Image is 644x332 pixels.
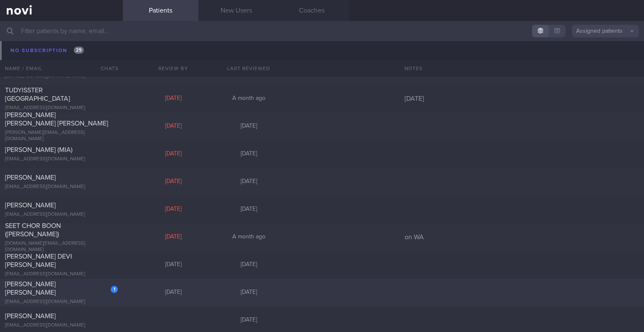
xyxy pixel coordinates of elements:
div: [DATE] [135,178,211,186]
div: [DATE] [400,39,644,47]
span: [PERSON_NAME] [5,174,56,181]
div: [DATE] [135,39,211,47]
span: SEET CHOR BOON ([PERSON_NAME]) [5,222,61,238]
span: [PERSON_NAME] [PERSON_NAME] [PERSON_NAME] [5,112,108,127]
div: 1 [111,286,118,293]
div: [DATE] [135,206,211,213]
div: [EMAIL_ADDRESS][DOMAIN_NAME] [5,271,118,277]
div: A month ago [211,95,286,102]
div: [EMAIL_ADDRESS][DOMAIN_NAME] [5,105,118,111]
div: [DATE] [211,150,286,158]
div: [EMAIL_ADDRESS][DOMAIN_NAME] [5,156,118,162]
div: A month ago [211,233,286,241]
span: [PERSON_NAME] DEVI [PERSON_NAME] [5,253,72,268]
div: [DATE] [211,316,286,324]
div: [EMAIL_ADDRESS][DOMAIN_NAME] [5,299,118,305]
span: [PERSON_NAME] (MIA) [5,146,73,153]
div: [DATE] [211,206,286,213]
div: [DOMAIN_NAME][EMAIL_ADDRESS][DOMAIN_NAME] [5,241,118,253]
span: [PERSON_NAME], JUNE [5,63,75,70]
div: [EMAIL_ADDRESS][DOMAIN_NAME] [5,212,118,218]
div: [DATE] [135,67,211,75]
div: [DATE] [211,289,286,296]
div: [DATE] [135,150,211,158]
div: [EMAIL_ADDRESS][DOMAIN_NAME] [5,45,118,52]
div: A month ago [211,67,286,75]
div: [DATE] [135,95,211,102]
span: [PERSON_NAME] [PERSON_NAME] [5,281,56,296]
div: on WA [400,233,644,241]
div: [DATE] [135,261,211,269]
div: [DATE] [400,67,644,75]
div: [DATE] [135,289,211,296]
div: A month ago [211,39,286,47]
div: [DATE] [400,94,644,103]
span: [PERSON_NAME] [5,313,56,319]
div: [DATE] [211,123,286,130]
div: [EMAIL_ADDRESS][DOMAIN_NAME] [5,184,118,190]
div: [DATE] [211,261,286,269]
div: [DATE] [135,233,211,241]
div: [EMAIL_ADDRESS][DOMAIN_NAME] [5,322,118,329]
div: [DATE] [211,178,286,186]
div: [DATE] [135,123,211,130]
span: [PERSON_NAME] [5,202,56,209]
div: [EMAIL_ADDRESS][DOMAIN_NAME] [5,73,118,79]
div: [PERSON_NAME][EMAIL_ADDRESS][DOMAIN_NAME] [5,130,118,142]
span: TUDYISSTER [GEOGRAPHIC_DATA] [5,87,70,102]
button: Assigned patients [572,25,639,37]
